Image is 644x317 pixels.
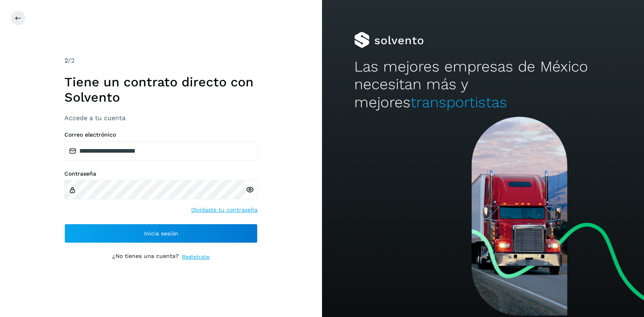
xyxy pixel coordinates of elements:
h2: Las mejores empresas de México necesitan más y mejores [354,58,612,111]
a: Regístrate [182,253,210,261]
label: Contraseña [64,170,258,177]
span: Inicia sesión [144,231,178,236]
a: Olvidaste tu contraseña [191,206,258,214]
label: Correo electrónico [64,131,258,138]
p: ¿No tienes una cuenta? [112,253,179,261]
button: Inicia sesión [64,224,258,243]
div: /2 [64,56,258,65]
span: 2 [64,57,68,64]
span: transportistas [411,94,507,111]
h1: Tiene un contrato directo con Solvento [64,74,258,105]
h3: Accede a tu cuenta [64,114,258,122]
